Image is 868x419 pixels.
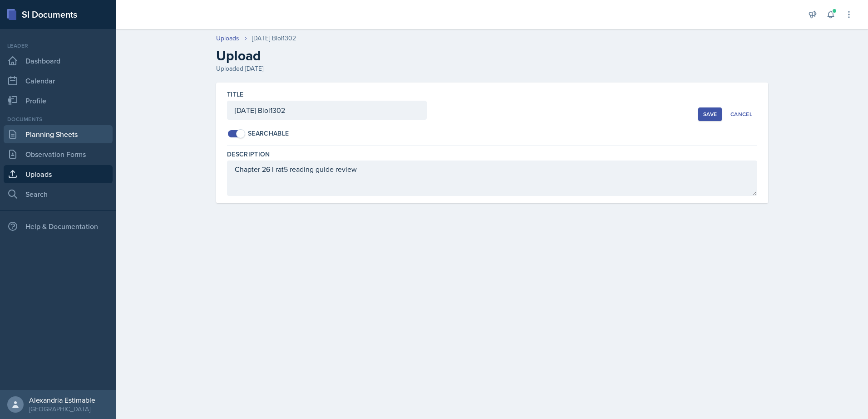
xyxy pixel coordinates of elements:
div: Help & Documentation [4,217,113,235]
a: Dashboard [4,52,113,70]
div: Searchable [248,129,289,138]
a: Calendar [4,72,113,90]
div: Alexandria Estimable [29,395,95,404]
input: Enter title [227,101,427,120]
button: Save [698,107,722,121]
div: [DATE] Biol1302 [252,34,296,43]
button: Cancel [725,107,757,121]
div: Leader [4,42,113,50]
label: Title [227,90,244,99]
a: Uploads [216,34,239,43]
div: Documents [4,115,113,123]
label: Description [227,150,270,159]
a: Uploads [4,165,113,183]
div: Cancel [730,111,752,118]
h2: Upload [216,48,768,64]
div: Save [703,111,717,118]
a: Planning Sheets [4,125,113,143]
a: Search [4,185,113,203]
a: Profile [4,92,113,110]
div: [GEOGRAPHIC_DATA] [29,404,95,414]
a: Observation Forms [4,145,113,163]
div: Uploaded [DATE] [216,64,768,73]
